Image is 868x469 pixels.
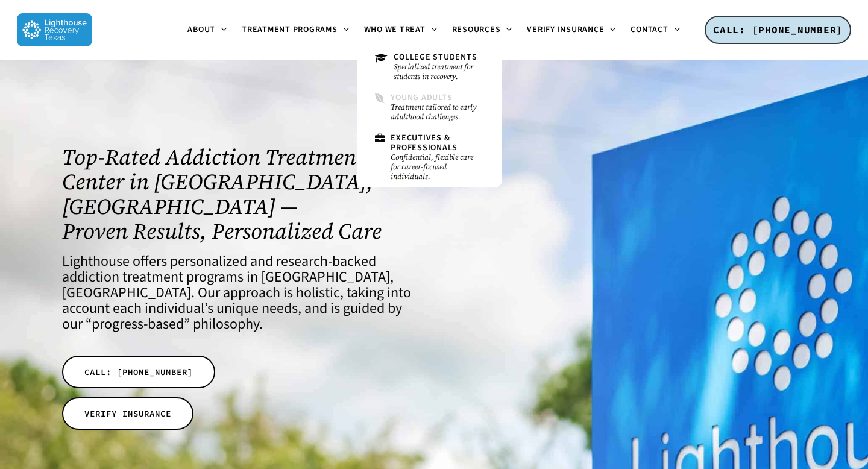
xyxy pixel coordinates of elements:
a: Executives & ProfessionalsConfidential, flexible care for career-focused individuals. [369,128,489,187]
span: CALL: [PHONE_NUMBER] [84,366,193,378]
span: VERIFY INSURANCE [84,408,171,420]
span: Young Adults [391,92,452,104]
small: Specialized treatment for students in recovery. [394,62,483,81]
span: Verify Insurance [527,24,604,36]
a: Contact [623,25,687,35]
span: Contact [631,24,668,36]
span: Resources [452,24,501,36]
a: Who We Treat [357,25,445,35]
span: Treatment Programs [242,24,338,36]
h4: Lighthouse offers personalized and research-backed addiction treatment programs in [GEOGRAPHIC_DA... [62,254,419,332]
a: CALL: [PHONE_NUMBER] [62,356,215,388]
small: Confidential, flexible care for career-focused individuals. [391,153,483,181]
a: progress-based [92,313,184,335]
h1: Top-Rated Addiction Treatment Center in [GEOGRAPHIC_DATA], [GEOGRAPHIC_DATA] — Proven Results, Pe... [62,145,419,244]
span: Who We Treat [364,24,426,36]
a: VERIFY INSURANCE [62,397,193,430]
span: About [187,24,215,36]
a: About [180,25,234,35]
span: CALL: [PHONE_NUMBER] [713,24,843,36]
span: College Students [394,51,477,63]
a: Resources [445,25,520,35]
a: College StudentsSpecialized treatment for students in recovery. [369,47,489,87]
a: Verify Insurance [520,25,623,35]
span: Executives & Professionals [391,132,458,153]
a: Young AdultsTreatment tailored to early adulthood challenges. [369,87,489,128]
img: Lighthouse Recovery Texas [17,13,92,46]
a: CALL: [PHONE_NUMBER] [705,16,851,45]
small: Treatment tailored to early adulthood challenges. [391,102,483,122]
a: Treatment Programs [234,25,357,35]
